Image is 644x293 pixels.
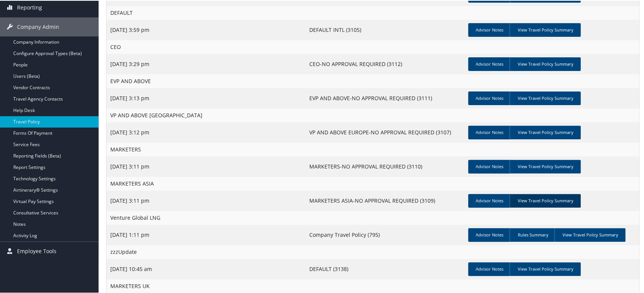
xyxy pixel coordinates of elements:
a: Advisor Notes [468,91,511,104]
td: VP AND ABOVE EUROPE-NO APPROVAL REQUIRED (3107) [295,121,465,142]
a: View Travel Policy Summary [509,193,581,207]
td: [DATE] 3:12 pm [107,121,295,142]
td: MARKETERS [107,142,639,156]
a: View Travel Policy Summary [554,227,625,241]
td: [DATE] 3:29 pm [107,53,295,74]
a: View Travel Policy Summary [509,57,581,70]
span: Company Admin [17,17,59,36]
td: [DATE] 10:45 am [107,258,295,279]
td: CEO [107,39,639,53]
td: MARKETERS-NO APPROVAL REQUIRED (3110) [295,156,465,176]
td: zzzUpdate [107,244,639,258]
a: Advisor Notes [468,193,511,207]
a: Advisor Notes [468,125,511,139]
a: View Travel Policy Summary [509,91,581,104]
td: [DATE] 1:11 pm [107,224,295,244]
td: Venture Global LNG [107,210,639,224]
td: [DATE] 3:11 pm [107,190,295,210]
a: View Travel Policy Summary [509,22,581,36]
td: EVP AND ABOVE-NO APPROVAL REQUIRED (3111) [295,87,465,108]
a: Advisor Notes [468,22,511,36]
td: MARKETERS UK [107,279,639,292]
td: MARKETERS ASIA [107,176,639,190]
a: Rules Summary [509,227,556,241]
a: Advisor Notes [468,57,511,70]
td: EVP AND ABOVE [107,74,639,87]
td: DEFAULT [107,5,639,19]
td: [DATE] 3:59 pm [107,19,295,39]
td: VP AND ABOVE [GEOGRAPHIC_DATA] [107,108,639,121]
a: Advisor Notes [468,159,511,173]
a: Advisor Notes [468,227,511,241]
a: Advisor Notes [468,261,511,275]
span: Employee Tools [17,241,56,260]
td: Company Travel Policy (795) [295,224,465,244]
td: [DATE] 3:13 pm [107,87,295,108]
td: CEO-NO APPROVAL REQUIRED (3112) [295,53,465,74]
td: MARKETERS ASIA-NO APPROVAL REQUIRED (3109) [295,190,465,210]
td: [DATE] 3:11 pm [107,156,295,176]
a: View Travel Policy Summary [509,261,581,275]
td: DEFAULT (3138) [295,258,465,279]
td: DEFAULT INTL (3105) [295,19,465,39]
a: View Travel Policy Summary [509,159,581,173]
a: View Travel Policy Summary [509,125,581,139]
